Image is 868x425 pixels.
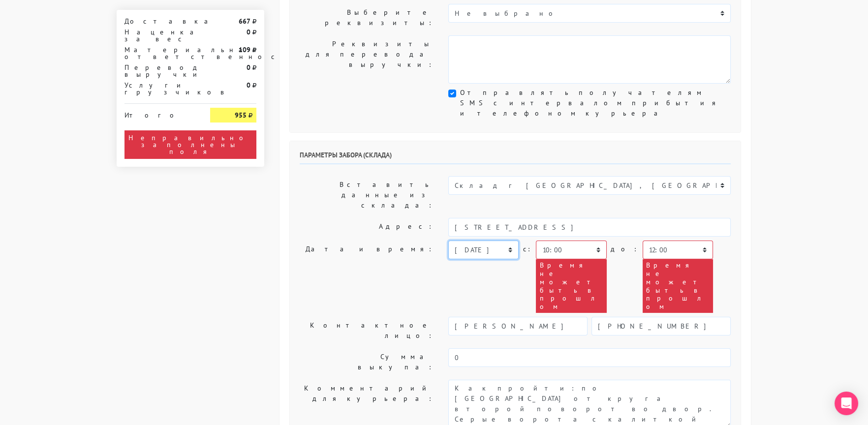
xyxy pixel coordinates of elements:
[239,45,250,54] strong: 109
[835,392,858,415] div: Open Intercom Messenger
[448,317,588,335] input: Имя
[292,348,441,376] label: Сумма выкупа:
[292,218,441,237] label: Адрес:
[117,64,203,78] div: Перевод выручки
[523,241,532,258] label: c:
[292,241,441,313] label: Дата и время:
[292,176,441,214] label: Вставить данные из склада:
[292,4,441,31] label: Выберите реквизиты:
[643,259,713,313] div: Время не может быть в прошлом
[247,28,250,36] strong: 0
[235,111,247,120] strong: 955
[124,108,195,119] div: Итого
[292,317,441,344] label: Контактное лицо:
[591,317,731,335] input: Телефон
[117,18,203,25] div: Доставка
[117,82,203,95] div: Услуги грузчиков
[239,17,250,26] strong: 667
[611,241,639,258] label: до:
[292,35,441,84] label: Реквизиты для перевода выручки:
[124,130,256,159] div: Неправильно заполнены поля
[247,81,250,90] strong: 0
[460,88,731,119] label: Отправлять получателям SMS с интервалом прибытия и телефоном курьера
[117,29,203,42] div: Наценка за вес
[247,63,250,72] strong: 0
[300,151,731,164] h6: Параметры забора (склада)
[117,46,203,60] div: Материальная ответственность
[536,259,606,313] div: Время не может быть в прошлом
